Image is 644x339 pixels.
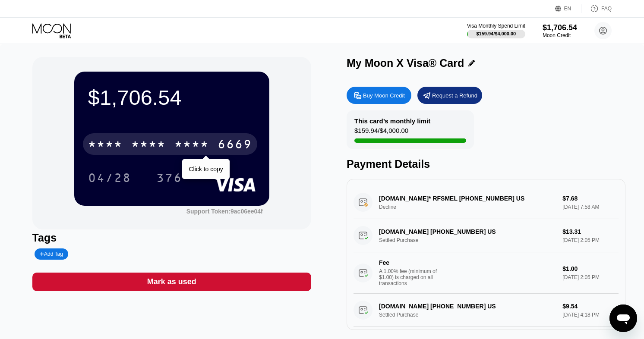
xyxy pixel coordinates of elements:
[150,167,189,188] div: 376
[218,138,252,152] div: 6669
[347,158,625,170] div: Payment Details
[564,6,571,12] div: EN
[543,32,577,38] div: Moon Credit
[186,208,263,215] div: Support Token: 9ac06ee04f
[354,252,619,294] div: FeeA 1.00% fee (minimum of $1.00) is charged on all transactions$1.00[DATE] 2:05 PM
[467,23,525,29] div: Visa Monthly Spend Limit
[581,4,612,13] div: FAQ
[156,172,182,186] div: 376
[609,304,637,332] iframe: Button to launch messaging window
[189,166,223,173] div: Click to copy
[88,172,131,186] div: 04/28
[186,208,263,215] div: Support Token:9ac06ee04f
[40,251,63,257] div: Add Tag
[555,4,581,13] div: EN
[543,23,577,32] div: $1,706.54
[562,274,619,280] div: [DATE] 2:05 PM
[379,268,444,286] div: A 1.00% fee (minimum of $1.00) is charged on all transactions
[354,127,408,138] div: $159.94 / $4,000.00
[363,92,405,99] div: Buy Moon Credit
[562,265,619,272] div: $1.00
[347,87,411,104] div: Buy Moon Credit
[379,259,439,266] div: Fee
[147,277,196,287] div: Mark as used
[432,92,477,99] div: Request a Refund
[32,273,311,291] div: Mark as used
[354,117,430,125] div: This card’s monthly limit
[476,31,516,36] div: $159.94 / $4,000.00
[35,248,68,260] div: Add Tag
[467,23,525,38] div: Visa Monthly Spend Limit$159.94/$4,000.00
[88,85,256,110] div: $1,706.54
[601,6,612,12] div: FAQ
[543,23,577,38] div: $1,706.54Moon Credit
[347,57,464,69] div: My Moon X Visa® Card
[32,232,311,244] div: Tags
[82,167,138,188] div: 04/28
[417,87,482,104] div: Request a Refund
